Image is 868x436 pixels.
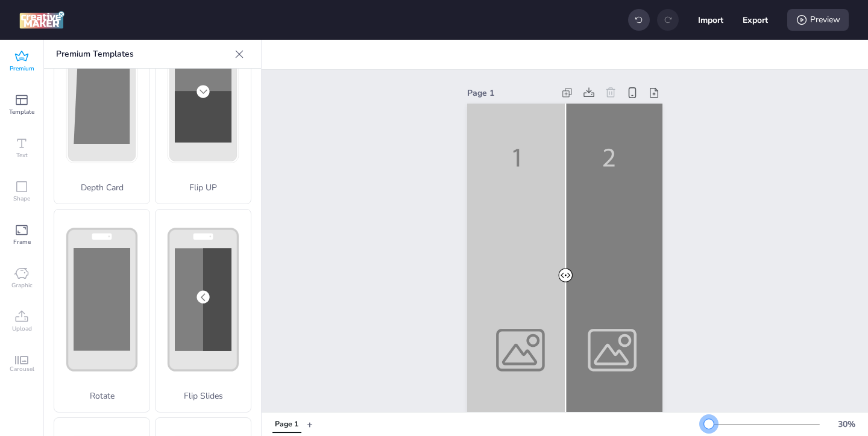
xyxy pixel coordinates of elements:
p: Depth Card [54,181,149,194]
img: logo Creative Maker [19,11,64,29]
span: Shape [13,194,30,204]
div: 30 % [832,418,861,431]
div: Preview [787,9,849,31]
span: Frame [13,237,31,247]
div: Page 1 [275,419,298,430]
div: Tabs [266,414,307,435]
span: Text [16,151,28,160]
button: Export [743,7,768,33]
div: Page 1 [467,87,554,99]
span: Graphic [11,281,33,290]
p: Premium Templates [56,40,230,69]
span: Carousel [10,364,34,374]
p: Flip UP [156,181,251,194]
span: Template [9,107,34,117]
span: Premium [10,64,34,73]
button: + [307,414,313,435]
p: Flip Slides [156,390,251,402]
button: Import [698,7,723,33]
p: Rotate [54,390,149,402]
span: Upload [12,324,32,334]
